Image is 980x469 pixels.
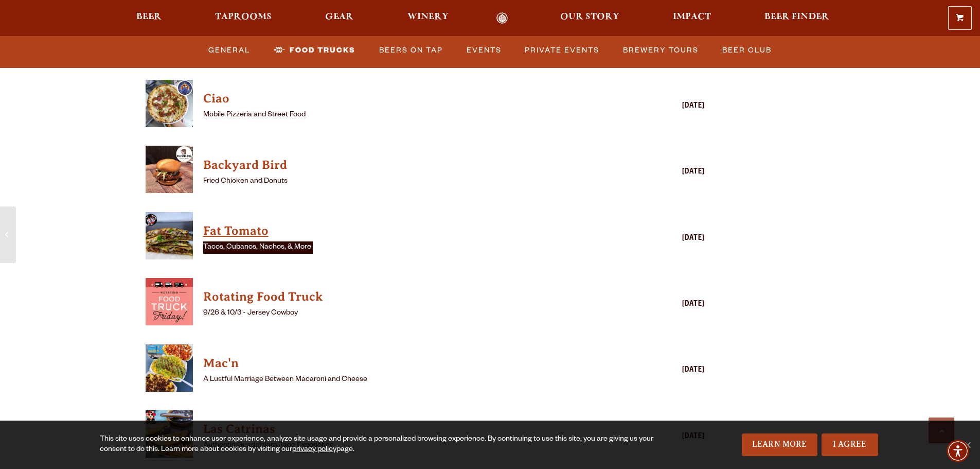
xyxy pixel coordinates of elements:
[292,446,336,454] a: privacy policy
[130,12,168,24] a: Beer
[407,13,449,21] span: Winery
[146,344,193,397] a: View Mac'n details (opens in a new window)
[822,433,878,456] a: I Agree
[666,12,718,24] a: Impact
[146,278,193,331] a: View Rotating Food Truck details (opens in a new window)
[203,353,618,374] a: View Mac'n details (opens in a new window)
[742,433,817,456] a: Learn More
[136,13,162,21] span: Beer
[203,241,618,254] p: Tacos, Cubanos, Nachos, & More
[929,418,954,443] a: Scroll to top
[146,278,193,325] img: thumbnail food truck
[203,419,618,440] a: View Las Catrinas details (opens in a new window)
[146,146,193,199] a: View Backyard Bird details (opens in a new window)
[947,440,969,462] div: Accessibility Menu
[619,39,703,62] a: Brewery Tours
[758,12,836,24] a: Beer Finder
[203,223,618,239] h4: Fat Tomato
[146,212,193,259] img: thumbnail food truck
[622,100,705,113] div: [DATE]
[146,344,193,392] img: thumbnail food truck
[146,80,193,127] img: thumbnail food truck
[718,39,776,62] a: Beer Club
[100,435,657,455] div: This site uses cookies to enhance user experience, analyze site usage and provide a personalized ...
[203,91,618,107] h4: Ciao
[203,355,618,372] h4: Mac'n
[270,39,360,62] a: Food Trucks
[622,364,705,377] div: [DATE]
[325,13,353,21] span: Gear
[673,13,711,21] span: Impact
[204,39,254,62] a: General
[560,13,619,21] span: Our Story
[146,80,193,133] a: View Ciao details (opens in a new window)
[203,307,618,320] p: 9/26 & 10/3 - Jersey Cowboy
[462,39,506,62] a: Events
[146,212,193,265] a: View Fat Tomato details (opens in a new window)
[203,155,618,176] a: View Backyard Bird details (opens in a new window)
[146,410,193,463] a: View Las Catrinas details (opens in a new window)
[203,289,618,305] h4: Rotating Food Truck
[215,13,272,21] span: Taprooms
[764,13,829,21] span: Beer Finder
[554,12,626,24] a: Our Story
[203,109,618,121] p: Mobile Pizzeria and Street Food
[208,12,278,24] a: Taprooms
[622,166,705,179] div: [DATE]
[203,89,618,109] a: View Ciao details (opens in a new window)
[401,12,455,24] a: Winery
[318,12,360,24] a: Gear
[375,39,447,62] a: Beers on Tap
[622,233,705,245] div: [DATE]
[203,176,618,188] p: Fried Chicken and Donuts
[521,39,603,62] a: Private Events
[483,12,522,24] a: Odell Home
[622,299,705,311] div: [DATE]
[146,146,193,193] img: thumbnail food truck
[203,287,618,307] a: View Rotating Food Truck details (opens in a new window)
[146,410,193,458] img: thumbnail food truck
[203,221,618,241] a: View Fat Tomato details (opens in a new window)
[203,374,618,386] p: A Lustful Marriage Between Macaroni and Cheese
[203,157,618,173] h4: Backyard Bird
